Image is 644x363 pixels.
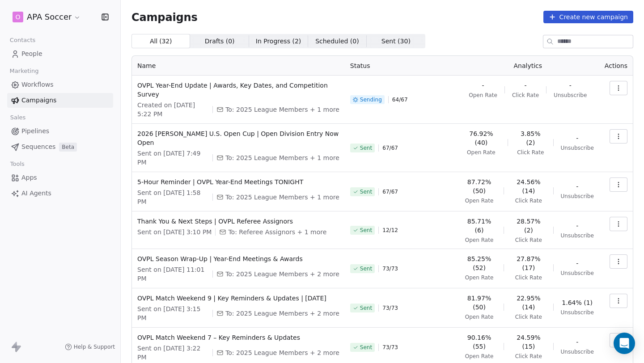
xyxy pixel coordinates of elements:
span: O [15,13,20,21]
span: - [524,81,526,90]
span: 85.71% (6) [462,217,496,235]
span: 73 / 73 [382,304,398,312]
span: Unsubscribe [561,348,594,355]
span: To: 2025 League Members + 2 more [225,270,339,279]
span: Sent on [DATE] 3:15 PM [137,304,209,322]
span: OVPL Year-End Update | Awards, Key Dates, and Competition Survey [137,81,339,99]
span: Sales [6,111,30,124]
span: - [576,221,578,230]
span: Open Rate [465,274,494,281]
span: Sent [360,227,372,234]
span: Sent [360,344,372,351]
span: Sent ( 30 ) [381,37,411,46]
span: 81.97% (50) [462,294,496,312]
a: AI Agents [7,186,113,201]
span: Sent [360,304,372,312]
span: Unsubscribe [554,92,587,99]
span: OVPL Season Wrap-Up | Year-End Meetings & Awards [137,254,339,263]
span: Sent on [DATE] 7:49 PM [137,149,209,167]
span: Sent on [DATE] 1:58 PM [137,188,209,206]
span: 12 / 12 [382,227,398,234]
span: 2026 [PERSON_NAME] U.S. Open Cup | Open Division Entry Now Open [137,129,339,147]
span: Created on [DATE] 5:22 PM [137,101,209,118]
span: Pipelines [21,127,49,136]
div: Open Intercom Messenger [614,333,635,354]
span: - [576,338,578,346]
span: Sent on [DATE] 11:01 PM [137,265,209,283]
span: Apps [21,173,37,182]
span: 24.59% (15) [511,333,546,351]
span: 3.85% (2) [515,129,546,147]
span: OVPL Match Weekend 9 | Key Reminders & Updates | [DATE] [137,294,339,303]
span: Workflows [21,80,54,89]
span: Scheduled ( 0 ) [315,37,359,46]
span: Unsubscribe [561,232,594,239]
span: Unsubscribe [561,144,594,152]
span: 76.92% (40) [462,129,500,147]
span: People [21,49,42,59]
span: - [576,182,578,191]
span: Open Rate [469,92,497,99]
span: 73 / 73 [382,265,398,272]
span: 5-Hour Reminder | OVPL Year-End Meetings TONIGHT [137,177,339,186]
a: SequencesBeta [7,139,113,154]
span: Campaigns [21,96,56,105]
button: Create new campaign [543,11,633,23]
span: Sent [360,144,372,152]
span: 24.56% (14) [511,177,546,195]
span: Thank You & Next Steps | OVPL Referee Assignors [137,217,339,226]
span: - [576,259,578,268]
span: 73 / 73 [382,344,398,351]
span: OVPL Match Weekend 7 – Key Reminders & Updates [137,333,339,342]
a: Help & Support [65,343,115,350]
span: To: 2025 League Members + 1 more [225,153,339,162]
span: - [576,134,578,143]
span: Help & Support [74,343,115,350]
span: Click Rate [515,274,542,281]
span: Open Rate [465,197,494,204]
span: Sequences [21,142,55,152]
a: Workflows [7,77,113,92]
button: OAPA Soccer [11,9,83,25]
a: Apps [7,170,113,185]
span: Contacts [6,34,39,47]
span: 67 / 67 [382,144,398,152]
span: Unsubscribe [561,270,594,277]
span: Campaigns [131,11,198,23]
span: Open Rate [465,313,494,321]
span: Sent [360,188,372,195]
span: Unsubscribe [561,193,594,200]
span: To: Referee Assignors + 1 more [228,228,326,236]
span: Click Rate [517,149,544,156]
span: 67 / 67 [382,188,398,195]
span: Sending [360,96,382,103]
span: Click Rate [512,92,539,99]
span: To: 2025 League Members + 1 more [225,105,339,114]
span: Beta [59,143,77,152]
span: - [569,81,572,90]
span: 87.72% (50) [462,177,496,195]
span: Tools [6,157,28,171]
a: People [7,46,113,61]
span: 22.95% (14) [511,294,546,312]
span: Open Rate [467,149,496,156]
span: 28.57% (2) [511,217,546,235]
span: Click Rate [515,197,542,204]
a: Campaigns [7,93,113,108]
span: To: 2025 League Members + 2 more [225,309,339,318]
span: Open Rate [465,353,494,360]
span: Click Rate [515,236,542,244]
span: 85.25% (52) [462,254,496,272]
span: To: 2025 League Members + 2 more [225,348,339,357]
th: Analytics [457,56,599,76]
span: To: 2025 League Members + 1 more [225,193,339,202]
span: Sent on [DATE] 3:22 PM [137,344,209,362]
span: 27.87% (17) [511,254,546,272]
span: APA Soccer [27,11,72,23]
span: 90.16% (55) [462,333,496,351]
span: Marketing [6,64,42,78]
span: - [482,81,484,90]
span: Unsubscribe [561,309,594,316]
span: AI Agents [21,189,51,198]
span: Open Rate [465,236,494,244]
